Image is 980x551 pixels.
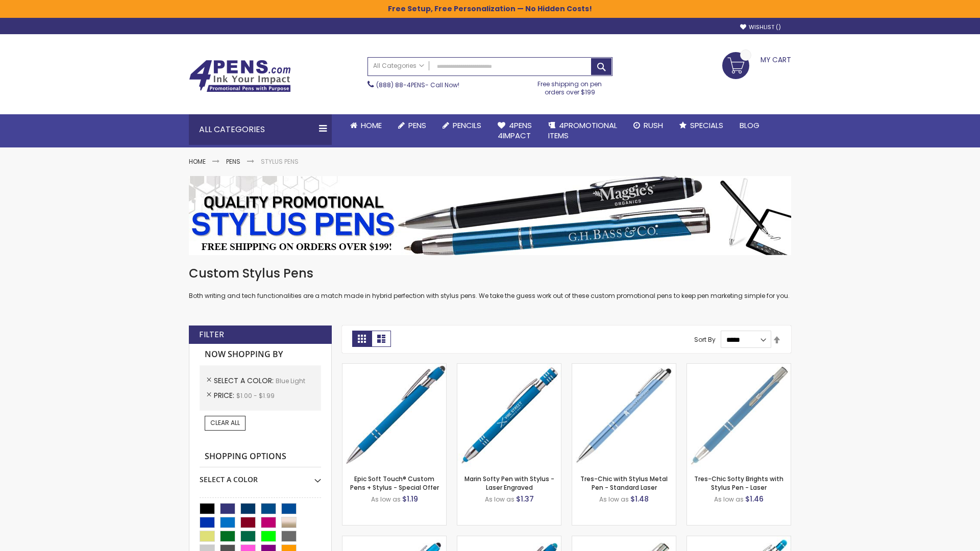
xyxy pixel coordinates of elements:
span: All Categories [373,62,424,70]
a: Home [189,157,206,166]
a: Phoenix Softy Brights with Stylus Pen - Laser-Blue - Light [687,536,791,544]
a: Wishlist [740,23,781,31]
span: Pencils [453,120,481,131]
img: 4P-MS8B-Blue - Light [342,364,446,467]
span: Home [361,120,382,131]
span: As low as [371,495,401,504]
a: Marin Softy Pen with Stylus - Laser Engraved [464,474,554,491]
a: Tres-Chic with Stylus Metal Pen - Standard Laser [580,474,668,491]
div: All Categories [189,114,332,145]
span: As low as [485,495,514,504]
span: Pens [408,120,426,131]
a: Blog [731,114,768,137]
span: $1.00 - $1.99 [236,391,275,400]
a: 4Pens4impact [489,114,540,147]
strong: Filter [199,329,224,340]
a: Ellipse Stylus Pen - Standard Laser-Blue - Light [342,536,446,544]
span: 4Pens 4impact [498,120,532,141]
span: $1.37 [516,494,534,504]
span: As low as [599,495,629,504]
a: Ellipse Softy Brights with Stylus Pen - Laser-Blue - Light [457,536,561,544]
span: $1.46 [745,494,764,504]
img: 4Pens Custom Pens and Promotional Products [189,60,291,92]
h1: Custom Stylus Pens [189,265,791,282]
a: Tres-Chic Touch Pen - Standard Laser-Blue - Light [572,536,676,544]
img: Stylus Pens [189,176,791,255]
span: Price [214,390,236,400]
a: Marin Softy Pen with Stylus - Laser Engraved-Blue - Light [457,363,561,372]
a: Pens [226,157,240,166]
img: Tres-Chic Softy Brights with Stylus Pen - Laser-Blue - Light [687,364,791,467]
strong: Now Shopping by [200,344,321,365]
a: Tres-Chic with Stylus Metal Pen - Standard Laser-Blue - Light [572,363,676,372]
a: Tres-Chic Softy Brights with Stylus Pen - Laser-Blue - Light [687,363,791,372]
a: Rush [625,114,671,137]
label: Sort By [694,335,716,344]
span: As low as [714,495,744,504]
div: Select A Color [200,467,321,485]
strong: Shopping Options [200,446,321,468]
span: Select A Color [214,375,276,386]
a: Pencils [434,114,489,137]
a: (888) 88-4PENS [376,81,425,89]
a: Clear All [205,416,246,430]
strong: Stylus Pens [261,157,299,166]
span: $1.48 [630,494,649,504]
a: Pens [390,114,434,137]
a: All Categories [368,58,429,74]
span: Blue Light [276,377,305,385]
a: Home [342,114,390,137]
img: Tres-Chic with Stylus Metal Pen - Standard Laser-Blue - Light [572,364,676,467]
span: Blog [740,120,759,131]
img: Marin Softy Pen with Stylus - Laser Engraved-Blue - Light [457,364,561,467]
span: - Call Now! [376,81,459,89]
span: Specials [690,120,723,131]
a: Epic Soft Touch® Custom Pens + Stylus - Special Offer [350,474,439,491]
a: Specials [671,114,731,137]
span: 4PROMOTIONAL ITEMS [548,120,617,141]
div: Free shipping on pen orders over $199 [527,76,613,96]
a: Tres-Chic Softy Brights with Stylus Pen - Laser [694,474,783,491]
span: Rush [644,120,663,131]
span: $1.19 [402,494,418,504]
span: Clear All [210,418,240,427]
div: Both writing and tech functionalities are a match made in hybrid perfection with stylus pens. We ... [189,265,791,300]
a: 4PROMOTIONALITEMS [540,114,625,147]
a: 4P-MS8B-Blue - Light [342,363,446,372]
strong: Grid [352,331,372,347]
